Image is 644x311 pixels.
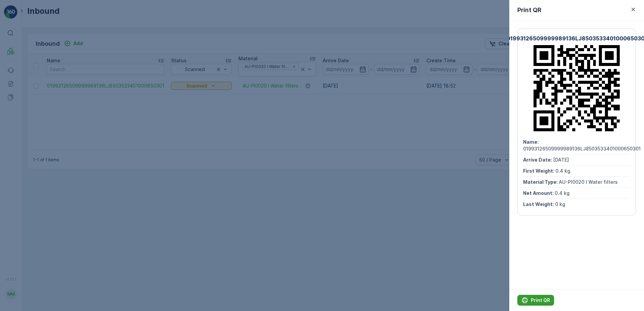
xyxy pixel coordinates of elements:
span: Last Weight : [523,201,555,207]
p: Print QR [531,297,550,304]
span: Net Amount : [523,190,555,196]
span: 0.4 kg [555,190,570,196]
span: Name : [523,139,540,145]
span: 0 kg [555,201,565,207]
span: Arrive Date : [523,157,553,163]
span: 01993126509999989136LJ8503533401000650301 [523,146,641,151]
span: [DATE] [553,157,569,163]
span: First Weight : [523,168,555,174]
span: 0.4 kg [555,168,570,174]
button: Print QR [517,295,554,306]
span: Material Type : [523,179,559,185]
p: Print QR [517,5,541,15]
span: AU-PI0020 I Water filters [559,179,618,185]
